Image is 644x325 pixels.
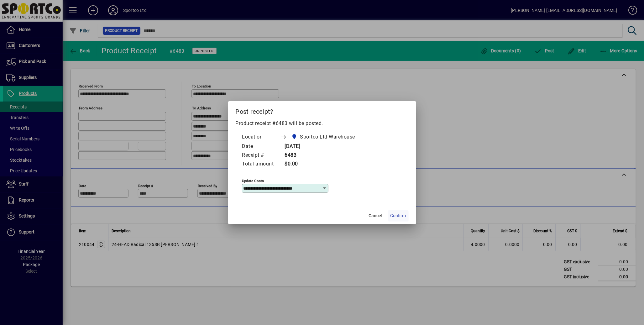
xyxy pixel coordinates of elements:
[242,142,280,151] td: Date
[242,160,280,169] td: Total amount
[388,210,409,222] button: Confirm
[390,212,406,219] span: Confirm
[242,178,264,183] mat-label: Update costs
[280,142,367,151] td: [DATE]
[365,210,385,222] button: Cancel
[242,132,280,142] td: Location
[236,120,409,127] p: Product receipt #6483 will be posted.
[242,151,280,160] td: Receipt #
[290,133,358,141] span: Sportco Ltd Warehouse
[228,101,416,119] h2: Post receipt?
[280,160,367,169] td: $0.00
[280,151,367,160] td: 6483
[369,212,382,219] span: Cancel
[300,133,355,141] span: Sportco Ltd Warehouse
